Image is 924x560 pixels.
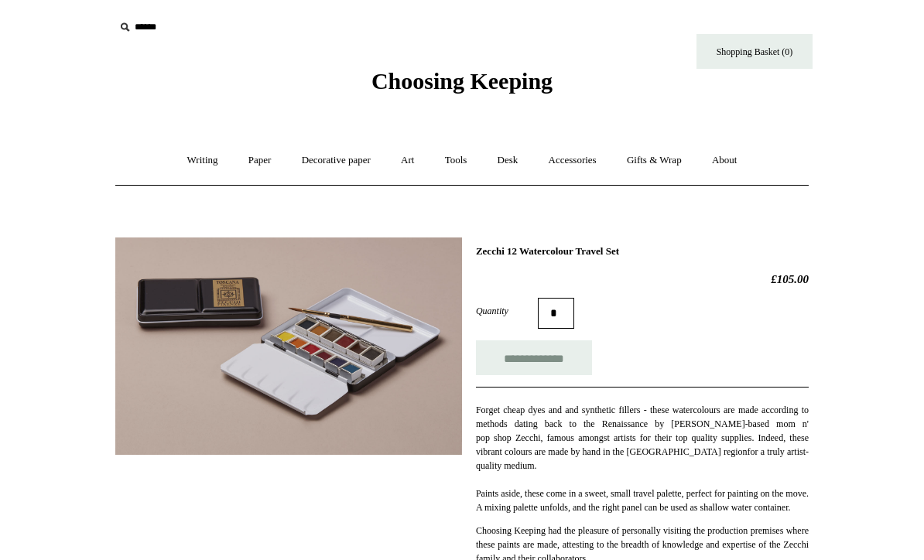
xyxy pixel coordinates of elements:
[696,34,813,69] a: Shopping Basket (0)
[371,68,553,94] span: Choosing Keeping
[234,140,286,181] a: Paper
[535,140,611,181] a: Accessories
[476,403,809,514] p: Paints aside, these come in a sweet, small travel palette, perfect for painting on the move. A mi...
[387,140,428,181] a: Art
[288,140,385,181] a: Decorative paper
[173,140,232,181] a: Writing
[476,405,809,457] span: Forget cheap dyes and and synthetic fillers - these watercolours are made according to methods da...
[371,80,553,91] a: Choosing Keeping
[115,237,462,455] img: Zecchi 12 Watercolour Travel Set
[431,140,481,181] a: Tools
[613,140,696,181] a: Gifts & Wrap
[476,272,809,286] h2: £105.00
[698,140,751,181] a: About
[476,304,538,318] label: Quantity
[476,245,809,258] h1: Zecchi 12 Watercolour Travel Set
[484,140,532,181] a: Desk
